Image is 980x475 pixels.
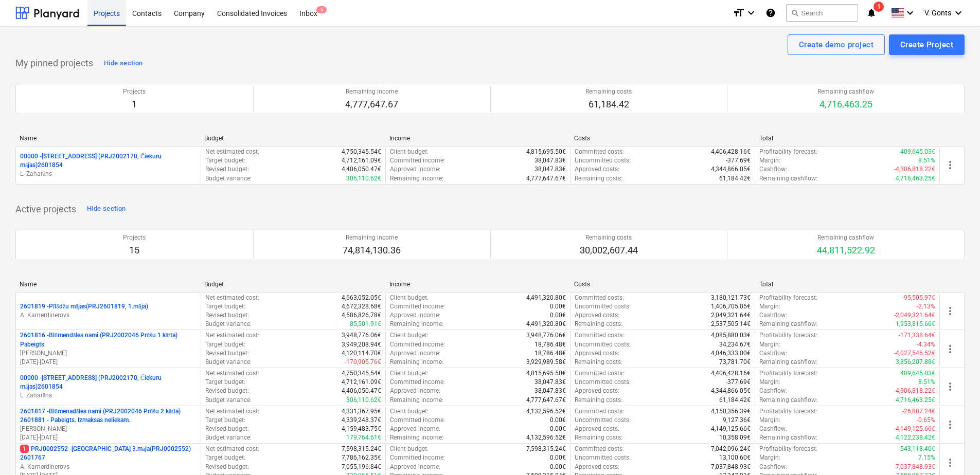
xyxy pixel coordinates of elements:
[904,7,916,19] i: keyboard_arrow_down
[575,463,619,471] p: Approved costs :
[550,416,566,425] p: 0.00€
[711,148,751,156] p: 4,406,428.16€
[575,387,619,395] p: Approved costs :
[205,358,252,367] p: Budget variance :
[575,302,631,311] p: Uncommitted costs :
[342,445,381,453] p: 7,598,315.24€
[345,358,381,367] p: -170,905.76€
[20,302,197,320] div: 2601819 -Pīlādžu mājas(PRJ2601819, 1.māja)A. Kamerdinerovs
[900,369,935,378] p: 409,645.03€
[817,244,875,257] p: 44,811,522.92
[526,148,566,156] p: 4,815,695.50€
[944,305,956,317] span: more_vert
[900,38,953,51] div: Create Project
[20,374,197,391] p: 00000 - [STREET_ADDRESS] (PRJ2002170, Čiekuru mājas)2601854
[719,340,751,349] p: 34,234.67€
[900,148,935,156] p: 409,645.03€
[550,311,566,320] p: 0.00€
[719,358,751,367] p: 73,781.70€
[575,156,631,165] p: Uncommitted costs :
[759,320,817,328] p: Remaining cashflow :
[799,38,874,51] div: Create demo project
[534,349,566,358] p: 18,786.48€
[205,425,249,433] p: Revised budget :
[350,320,381,328] p: 85,501.91€
[575,174,622,183] p: Remaining costs :
[205,369,259,378] p: Net estimated cost :
[575,445,624,453] p: Committed costs :
[711,463,751,471] p: 7,037,848.93€
[205,294,259,302] p: Net estimated cost :
[20,331,197,367] div: 2601816 -Blūmendāles nami (PRJ2002046 Prūšu 1 kārta) Pabeigts[PERSON_NAME][DATE]-[DATE]
[719,453,751,462] p: 13,100.60€
[20,331,197,349] p: 2601816 - Blūmendāles nami (PRJ2002046 Prūšu 1 kārta) Pabeigts
[20,445,29,453] span: 1
[20,152,197,170] p: 00000 - [STREET_ADDRESS] (PRJ2002170, Čiekuru mājas)2601854
[711,331,751,340] p: 4,085,880.03€
[101,55,145,71] button: Hide section
[123,233,146,242] p: Projects
[390,407,429,416] p: Client budget :
[585,87,632,96] p: Remaining costs
[759,174,817,183] p: Remaining cashflow :
[719,396,751,405] p: 61,184.42€
[205,453,245,462] p: Target budget :
[726,156,751,165] p: -377.69€
[550,453,566,462] p: 0.00€
[342,294,381,302] p: 4,663,052.05€
[342,340,381,349] p: 3,949,208.94€
[902,294,935,302] p: -95,505.97€
[389,135,566,142] div: Income
[759,387,787,395] p: Cashflow :
[894,165,935,174] p: -4,306,818.22€
[20,407,197,443] div: 2601817 -Blūmenadāles nami (PRJ2002046 Prūšu 2 kārta) 2601881 - Pabeigts. Izmaksas neliekam.[PERS...
[585,98,632,111] p: 61,184.42
[526,174,566,183] p: 4,777,647.67€
[788,34,885,55] button: Create demo project
[342,311,381,320] p: 4,586,826.78€
[20,170,197,178] p: L. Zaharāns
[342,148,381,156] p: 4,750,345.54€
[575,396,622,405] p: Remaining costs :
[575,349,619,358] p: Approved costs :
[711,302,751,311] p: 1,406,705.05€
[205,378,245,387] p: Target budget :
[711,387,751,395] p: 4,344,866.05€
[342,349,381,358] p: 4,120,114.70€
[123,98,146,111] p: 1
[205,340,245,349] p: Target budget :
[345,98,398,111] p: 4,777,647.67
[526,320,566,328] p: 4,491,320.80€
[534,387,566,395] p: 38,047.83€
[15,57,93,69] p: My pinned projects
[759,302,780,311] p: Margin :
[390,425,440,433] p: Approved income :
[575,340,631,349] p: Uncommitted costs :
[944,159,956,171] span: more_vert
[894,463,935,471] p: -7,037,848.93€
[917,302,935,311] p: -2.13%
[902,407,935,416] p: -26,887.24€
[526,294,566,302] p: 4,491,320.80€
[759,148,817,156] p: Profitability forecast :
[20,391,197,400] p: L. Zaharāns
[575,378,631,387] p: Uncommitted costs :
[84,201,128,217] button: Hide section
[550,463,566,471] p: 0.00€
[866,7,877,19] i: notifications
[390,378,445,387] p: Committed income :
[390,340,445,349] p: Committed income :
[574,135,751,142] div: Costs
[574,281,751,288] div: Costs
[390,302,445,311] p: Committed income :
[550,425,566,433] p: 0.00€
[894,349,935,358] p: -4,027,546.52€
[20,425,197,433] p: [PERSON_NAME]
[952,7,965,19] i: keyboard_arrow_down
[390,174,443,183] p: Remaining income :
[205,433,252,442] p: Budget variance :
[390,369,429,378] p: Client budget :
[205,396,252,405] p: Budget variance :
[205,148,259,156] p: Net estimated cost :
[575,453,631,462] p: Uncommitted costs :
